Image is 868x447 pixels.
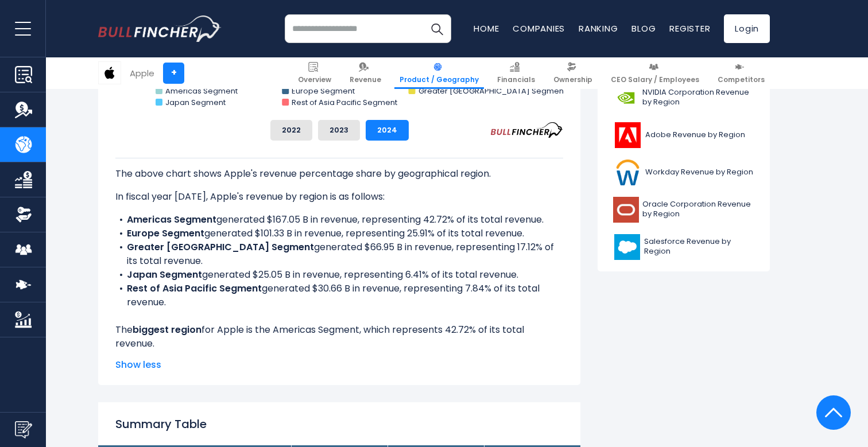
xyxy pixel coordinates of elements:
[127,213,216,226] b: Americas Segment
[115,415,563,433] h2: Summary Table
[127,282,262,295] b: Rest of Asia Pacific Segment
[645,130,745,140] span: Adobe Revenue by Region
[293,57,336,89] a: Overview
[115,213,563,227] li: generated $167.05 B in revenue, representing 42.72% of its total revenue.
[115,282,563,309] li: generated $30.66 B in revenue, representing 7.84% of its total revenue.
[642,200,754,219] span: Oracle Corporation Revenue by Region
[318,120,360,141] button: 2023
[270,120,312,141] button: 2022
[474,22,499,34] a: Home
[115,167,563,181] p: The above chart shows Apple's revenue percentage share by geographical region.
[115,268,563,282] li: generated $25.05 B in revenue, representing 6.41% of its total revenue.
[292,85,355,96] text: Europe Segment
[133,323,201,336] b: biggest region
[418,85,566,96] text: Greater [GEOGRAPHIC_DATA] Segment
[712,57,770,89] a: Competitors
[606,231,761,263] a: Salesforce Revenue by Region
[606,82,761,114] a: NVIDIA Corporation Revenue by Region
[115,158,563,364] div: The for Apple is the Americas Segment, which represents 42.72% of its total revenue. The for Appl...
[99,62,121,84] img: AAPL logo
[497,75,535,84] span: Financials
[344,57,386,89] a: Revenue
[366,120,409,141] button: 2024
[553,75,592,84] span: Ownership
[606,194,761,226] a: Oracle Corporation Revenue by Region
[115,240,563,268] li: generated $66.95 B in revenue, representing 17.12% of its total revenue.
[606,57,704,89] a: CEO Salary / Employees
[292,97,397,108] text: Rest of Asia Pacific Segment
[127,227,204,240] b: Europe Segment
[298,75,331,84] span: Overview
[163,63,184,84] a: +
[548,57,598,89] a: Ownership
[613,122,642,148] img: ADBE logo
[165,97,226,108] text: Japan Segment
[606,119,761,151] a: Adobe Revenue by Region
[611,75,699,84] span: CEO Salary / Employees
[642,88,754,107] span: NVIDIA Corporation Revenue by Region
[127,268,202,281] b: Japan Segment
[579,22,618,34] a: Ranking
[115,358,563,372] span: Show less
[613,197,639,223] img: ORCL logo
[423,14,451,43] button: Search
[613,85,639,111] img: NVDA logo
[127,240,314,254] b: Greater [GEOGRAPHIC_DATA] Segment
[400,75,479,84] span: Product / Geography
[631,22,656,34] a: Blog
[492,57,540,89] a: Financials
[724,14,770,43] a: Login
[606,157,761,188] a: Workday Revenue by Region
[718,75,765,84] span: Competitors
[98,15,222,42] a: Go to homepage
[613,234,641,260] img: CRM logo
[513,22,565,34] a: Companies
[350,75,381,84] span: Revenue
[394,57,484,89] a: Product / Geography
[115,190,563,204] p: In fiscal year [DATE], Apple's revenue by region is as follows:
[130,67,154,80] div: Apple
[98,15,222,42] img: bullfincher logo
[15,206,32,223] img: Ownership
[115,227,563,240] li: generated $101.33 B in revenue, representing 25.91% of its total revenue.
[645,168,753,177] span: Workday Revenue by Region
[613,160,642,185] img: WDAY logo
[669,22,710,34] a: Register
[165,85,238,96] text: Americas Segment
[644,237,754,256] span: Salesforce Revenue by Region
